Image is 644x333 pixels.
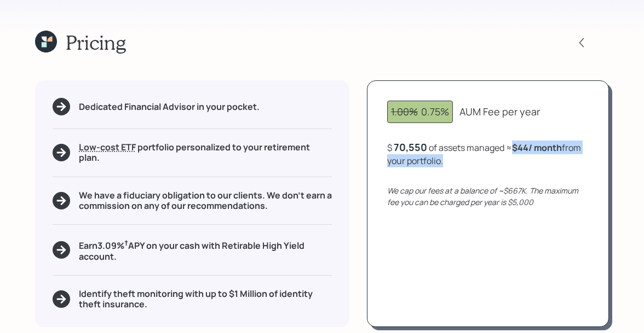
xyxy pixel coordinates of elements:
span: Low-cost ETF [79,141,136,153]
span: 1.00% [391,105,418,118]
h1: Pricing [66,31,126,54]
div: 0.75% [391,104,449,119]
b: $44 / month [512,142,562,154]
div: 70,550 [394,141,427,154]
div: AUM Fee per year [459,104,540,119]
h5: Dedicated Financial Advisor in your pocket. [79,102,260,112]
h5: Identify theft monitoring with up to $1 Million of identity theft insurance. [79,289,332,309]
h5: portfolio personalized to your retirement plan. [79,142,332,163]
i: We cap our fees at a balance of ~$667K. The maximum fee you can be charged per year is $5,000 [387,185,578,207]
h5: We have a fiduciary obligation to our clients. We don't earn a commission on any of our recommend... [79,190,332,211]
h5: Earn 3.09 % APY on your cash with Retirable High Yield account. [79,238,332,262]
div: $ of assets managed ≈ from your portfolio . [387,141,589,167]
sup: † [124,238,128,248]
